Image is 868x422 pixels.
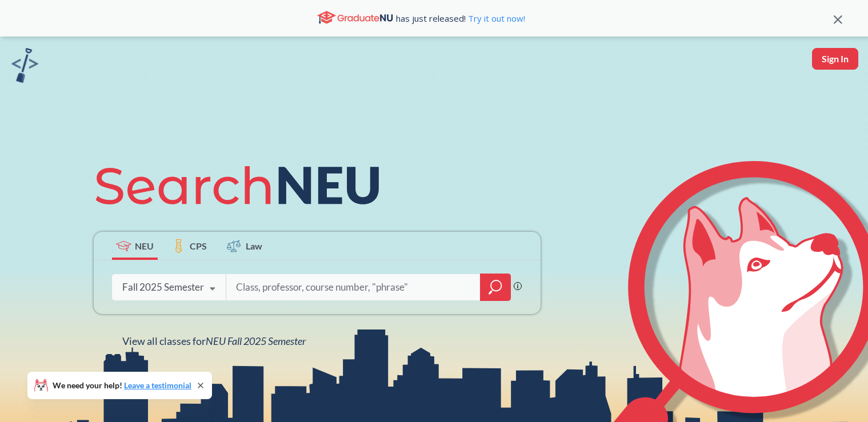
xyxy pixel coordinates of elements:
[122,335,306,347] span: View all classes for
[480,274,511,301] div: magnifying glass
[206,335,306,347] span: NEU Fall 2025 Semester
[190,239,207,252] span: CPS
[235,275,473,299] input: Class, professor, course number, "phrase"
[11,48,38,83] img: sandbox logo
[11,48,38,86] a: sandbox logo
[124,380,191,390] a: Leave a testimonial
[122,281,204,294] div: Fall 2025 Semester
[53,381,191,389] span: We need your help!
[812,48,858,70] button: Sign In
[246,239,262,252] span: Law
[396,12,525,25] span: has just released!
[135,239,154,252] span: NEU
[489,279,502,295] svg: magnifying glass
[466,13,525,24] a: Try it out now!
